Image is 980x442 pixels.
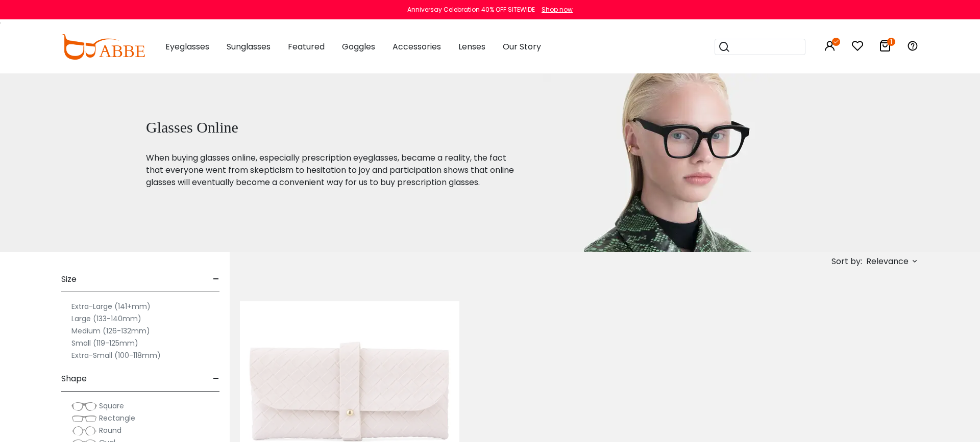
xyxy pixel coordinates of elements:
span: Round [99,425,121,435]
p: When buying glasses online, especially prescription eyeglasses, became a reality, the fact that e... [146,152,518,189]
span: Sort by: [831,255,862,267]
span: Shape [61,367,87,391]
span: Square [99,401,124,411]
img: Square.png [71,401,97,411]
div: Anniversay Celebration 40% OFF SITEWIDE [407,5,535,14]
img: Round.png [71,426,97,436]
span: Featured [288,41,325,53]
span: Sunglasses [227,41,271,53]
label: Extra-Small (100-118mm) [71,349,161,361]
span: - [213,267,219,292]
span: Relevance [866,252,909,271]
img: Rectangle.png [71,413,97,424]
a: Shop now [536,5,573,14]
span: - [213,367,219,391]
label: Extra-Large (141+mm) [71,300,151,313]
span: Size [61,267,77,292]
span: Accessories [393,41,441,53]
span: Goggles [342,41,375,53]
div: Shop now [542,5,573,14]
label: Medium (126-132mm) [71,325,150,337]
span: Eyeglasses [165,41,209,53]
span: Lenses [458,41,485,53]
label: Small (119-125mm) [71,337,138,349]
a: 1 [879,42,891,54]
span: Our Story [503,41,541,53]
h1: Glasses Online [146,118,518,137]
i: 1 [887,38,895,46]
img: glasses online [543,73,802,252]
span: Rectangle [99,413,135,423]
label: Large (133-140mm) [71,313,141,325]
img: abbeglasses.com [61,34,145,60]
